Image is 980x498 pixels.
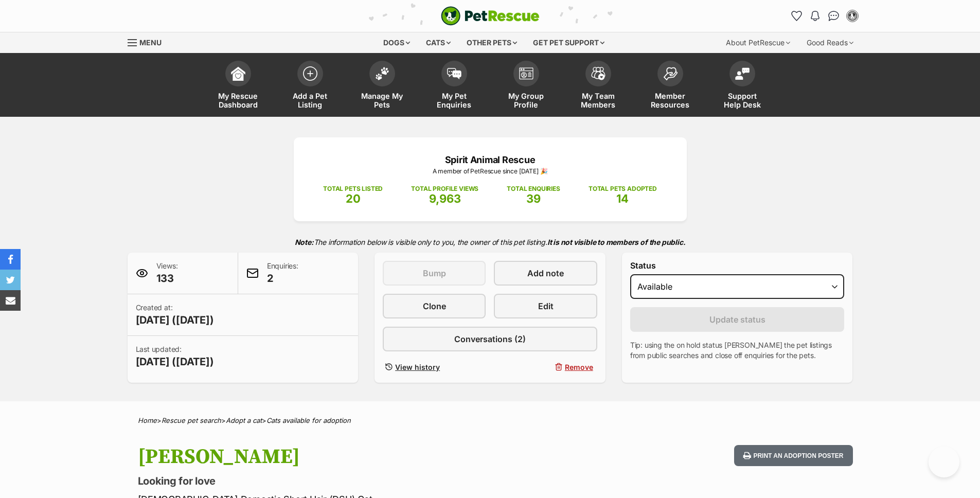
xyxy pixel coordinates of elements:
[591,67,605,80] img: team-members-icon-5396bd8760b3fe7c0b43da4ab00e1e3bb1a5d9ba89233759b79545d2d3fc5d0d.svg
[162,416,221,424] a: Rescue pet search
[267,261,298,286] p: Enquiries:
[346,56,418,117] a: Manage My Pets
[419,32,458,53] div: Cats
[287,92,333,109] span: Add a Pet Listing
[323,184,383,193] p: TOTAL PETS LISTED
[538,300,554,312] span: Edit
[346,192,361,205] span: 20
[202,56,274,117] a: My Rescue Dashboard
[799,32,861,53] div: Good Reads
[309,153,671,167] p: Spirit Animal Rescue
[429,192,461,205] span: 9,963
[526,32,612,53] div: Get pet support
[447,68,461,79] img: pet-enquiries-icon-7e3ad2cf08bfb03b45e93fb7055b45f3efa6380592205ae92323e6603595dc1f.svg
[441,6,540,26] a: PetRescue
[383,327,597,351] a: Conversations (2)
[383,360,486,375] a: View history
[359,92,405,109] span: Manage My Pets
[589,184,657,193] p: TOTAL PETS ADOPTED
[226,416,262,424] a: Adopt a cat
[156,271,178,286] span: 133
[138,445,573,469] h1: [PERSON_NAME]
[847,11,858,21] img: Rachel Lee profile pic
[136,313,214,327] span: [DATE] ([DATE])
[383,294,486,318] a: Clone
[303,66,317,81] img: add-pet-listing-icon-0afa8454b4691262ce3f59096e99ab1cd57d4a30225e0717b998d2c9b9846f56.svg
[441,6,540,26] img: logo-cat-932fe2b9b8326f06289b0f2fb663e598f794de774fb13d1741a6617ecf9a85b4.svg
[459,32,524,53] div: Other pets
[547,238,686,246] strong: It is not visible to members of the public.
[634,56,706,117] a: Member Resources
[494,294,597,318] a: Edit
[494,261,597,286] a: Add note
[789,8,805,24] a: Favourites
[811,11,819,21] img: notifications-46538b983faf8c2785f20acdc204bb7945ddae34d4c08c2a6579f10ce5e182be.svg
[734,445,852,466] button: Print an adoption poster
[395,362,440,372] span: View history
[274,56,346,117] a: Add a Pet Listing
[575,92,621,109] span: My Team Members
[138,474,573,488] p: Looking for love
[266,416,351,424] a: Cats available for adoption
[562,56,634,117] a: My Team Members
[663,67,678,81] img: member-resources-icon-8e73f808a243e03378d46382f2149f9095a855e16c252ad45f914b54edf8863c.svg
[309,167,671,176] p: A member of PetRescue since [DATE] 🎉
[719,92,765,109] span: Support Help Desk
[503,92,549,109] span: My Group Profile
[295,238,314,246] strong: Note:
[138,416,157,424] a: Home
[375,67,389,80] img: manage-my-pets-icon-02211641906a0b7f246fdf0571729dbe1e7629f14944591b6c1af311fb30b64b.svg
[630,307,845,332] button: Update status
[156,261,178,286] p: Views:
[136,354,214,369] span: [DATE] ([DATE])
[267,271,298,286] span: 2
[709,313,765,326] span: Update status
[411,184,478,193] p: TOTAL PROFILE VIEWS
[423,267,446,279] span: Bump
[136,344,214,369] p: Last updated:
[231,66,245,81] img: dashboard-icon-eb2f2d2d3e046f16d808141f083e7271f6b2e854fb5c12c21221c1fb7104beca.svg
[630,340,845,361] p: Tip: using the on hold status [PERSON_NAME] the pet listings from public searches and close off e...
[735,67,750,80] img: help-desk-icon-fdf02630f3aa405de69fd3d07c3f3aa587a6932b1a1747fa1d2bba05be0121f9.svg
[383,261,486,286] button: Bump
[128,32,169,51] a: Menu
[526,192,541,205] span: 39
[423,300,446,312] span: Clone
[376,32,417,53] div: Dogs
[418,56,490,117] a: My Pet Enquiries
[507,184,560,193] p: TOTAL ENQUIRIES
[494,360,597,375] button: Remove
[616,192,629,205] span: 14
[929,447,959,477] iframe: Help Scout Beacon - Open
[807,8,824,24] button: Notifications
[630,261,845,270] label: Status
[454,333,526,345] span: Conversations (2)
[826,8,842,24] a: Conversations
[215,92,261,109] span: My Rescue Dashboard
[719,32,797,53] div: About PetRescue
[128,232,853,253] p: The information below is visible only to you, the owner of this pet listing.
[112,417,868,424] div: > > >
[527,267,564,279] span: Add note
[431,92,477,109] span: My Pet Enquiries
[789,8,861,24] ul: Account quick links
[828,11,839,21] img: chat-41dd97257d64d25036548639549fe6c8038ab92f7586957e7f3b1b290dea8141.svg
[844,8,861,24] button: My account
[706,56,778,117] a: Support Help Desk
[565,362,593,372] span: Remove
[136,303,214,327] p: Created at:
[647,92,693,109] span: Member Resources
[490,56,562,117] a: My Group Profile
[139,38,162,47] span: Menu
[519,67,533,80] img: group-profile-icon-3fa3cf56718a62981997c0bc7e787c4b2cf8bcc04b72c1350f741eb67cf2f40e.svg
